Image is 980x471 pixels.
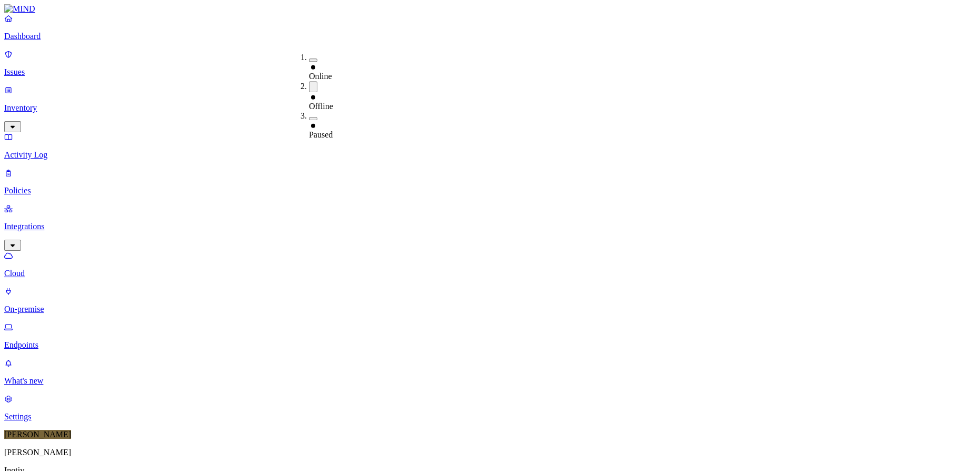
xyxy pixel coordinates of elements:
p: Issues [4,67,976,77]
p: [PERSON_NAME] [4,448,976,457]
p: Cloud [4,269,976,278]
a: Activity Log [4,132,976,160]
p: What's new [4,376,976,386]
a: Issues [4,50,976,77]
a: Settings [4,394,976,421]
a: Inventory [4,85,976,131]
a: Integrations [4,204,976,249]
p: Settings [4,412,976,421]
p: Activity Log [4,150,976,160]
span: [PERSON_NAME] [4,430,71,439]
a: Cloud [4,251,976,278]
p: Dashboard [4,32,976,41]
a: On-premise [4,287,976,314]
a: Dashboard [4,14,976,41]
img: MIND [4,4,35,14]
a: Policies [4,168,976,195]
a: What's new [4,358,976,386]
a: Endpoints [4,322,976,350]
a: MIND [4,4,976,14]
p: Integrations [4,222,976,231]
p: Policies [4,186,976,195]
p: Inventory [4,103,976,113]
p: On-premise [4,305,976,314]
p: Endpoints [4,340,976,350]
